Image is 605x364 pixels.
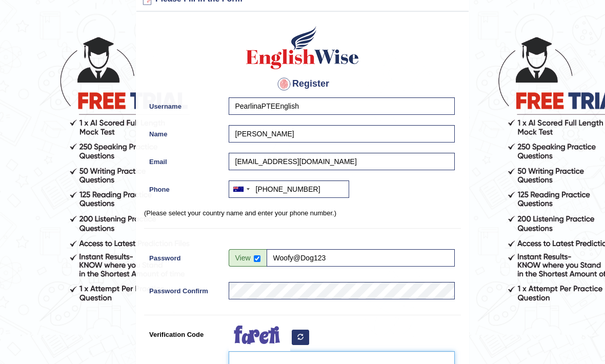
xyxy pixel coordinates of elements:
label: Password Confirm [144,282,224,296]
img: Logo of English Wise create a new account for intelligent practice with AI [244,25,361,71]
h4: Register [144,76,461,92]
label: Username [144,97,224,111]
label: Password [144,249,224,263]
label: Verification Code [144,326,224,339]
div: Australia: +61 [229,181,253,197]
input: +61 412 345 678 [229,180,349,198]
input: Show/Hide Password [254,255,260,262]
label: Name [144,125,224,139]
label: Email [144,153,224,167]
p: (Please select your country name and enter your phone number.) [144,208,461,218]
label: Phone [144,180,224,194]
